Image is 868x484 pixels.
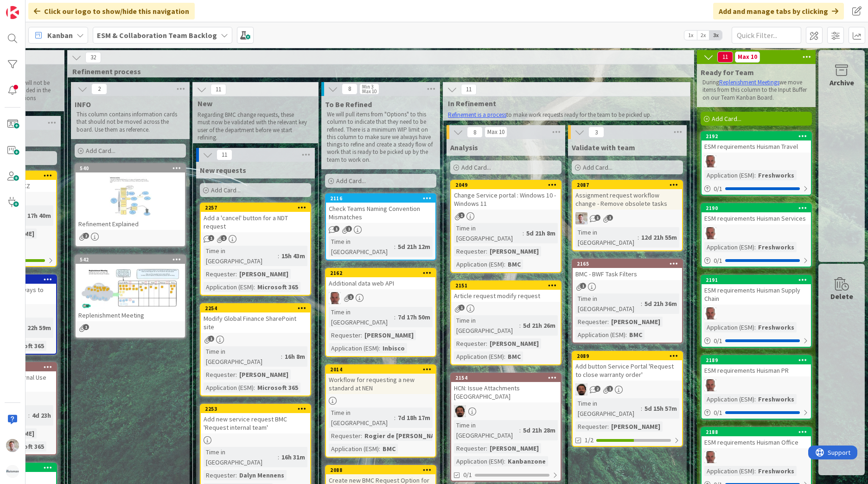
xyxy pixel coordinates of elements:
[573,360,682,381] div: Add button Service Portal 'Request to close warranty order'
[756,242,797,252] div: Freshworks
[28,410,30,420] span: :
[329,408,394,428] div: Time in [GEOGRAPHIC_DATA]
[208,235,214,241] span: 1
[704,155,716,167] img: HB
[706,133,811,140] div: 2192
[575,212,587,224] img: Rd
[713,3,844,19] div: Add and manage tabs by clicking
[211,84,226,95] span: 11
[573,260,682,280] div: 2165BMC - BWF Task Filters
[575,293,641,314] div: Time in [GEOGRAPHIC_DATA]
[326,194,435,203] div: 2116
[80,256,185,263] div: 542
[454,420,519,440] div: Time in [GEOGRAPHIC_DATA]
[454,405,466,417] img: AC
[329,444,379,454] div: Application (ESM)
[451,290,561,302] div: Article request modify request
[609,317,663,327] div: [PERSON_NAME]
[754,170,756,180] span: :
[326,269,435,277] div: 2162
[204,369,236,380] div: Requester
[76,255,185,321] div: 542Replenishment Meeting
[279,452,307,462] div: 16h 31m
[714,408,722,418] span: 0 / 1
[204,269,236,279] div: Requester
[573,212,682,224] div: Rd
[362,89,377,94] div: Max 10
[326,292,435,304] div: HB
[609,421,663,432] div: [PERSON_NAME]
[201,304,310,312] div: 2254
[451,281,561,290] div: 2151
[754,242,756,252] span: :
[523,228,524,238] span: :
[362,330,416,340] div: [PERSON_NAME]
[329,343,379,353] div: Application (ESM)
[454,456,504,466] div: Application (ESM)
[454,443,486,453] div: Requester
[450,143,478,152] span: Analysis
[702,428,811,436] div: 2188
[362,431,447,441] div: Rogier de [PERSON_NAME]
[702,132,811,140] div: 2192
[607,386,613,392] span: 1
[86,146,115,155] span: Add Card...
[573,189,682,210] div: Assignment request workflow change - Remove obsolete tasks
[641,299,642,309] span: :
[701,68,754,77] span: Ready for Team
[505,456,548,466] div: Kanbanzone
[346,226,352,232] span: 1
[642,299,679,309] div: 5d 21h 36m
[486,443,487,453] span: :
[201,204,310,232] div: 2257Add a 'cancel' button for a NDT request
[30,410,53,420] div: 4d 23h
[519,320,521,331] span: :
[714,256,722,266] span: 0 / 1
[211,186,241,194] span: Add Card...
[77,111,184,134] p: This column contains information cards that should not be moved across the board. Use them as ref...
[714,336,722,346] span: 0 / 1
[756,322,797,332] div: Freshworks
[201,204,310,212] div: 2257
[451,382,561,402] div: HCN: Issue Attachments [GEOGRAPHIC_DATA]
[455,375,561,381] div: 2154
[697,31,709,40] span: 2x
[738,55,757,59] div: Max 10
[330,366,435,373] div: 2014
[201,312,310,333] div: Modify Global Finance SharePoint site
[573,181,682,210] div: 2087Assignment request workflow change - Remove obsolete tasks
[704,242,754,252] div: Application (ESM)
[702,155,811,167] div: HB
[75,100,91,109] span: INFO
[575,398,641,419] div: Time in [GEOGRAPHIC_DATA]
[702,436,811,448] div: ESM requirements Huisman Office
[451,181,561,189] div: 2049
[704,322,754,332] div: Application (ESM)
[28,3,195,19] div: Click our logo to show/hide this navigation
[329,431,361,441] div: Requester
[325,100,372,109] span: To Be Refined
[451,374,561,402] div: 2154HCN: Issue Attachments [GEOGRAPHIC_DATA]
[504,259,505,269] span: :
[706,429,811,435] div: 2188
[575,421,607,432] div: Requester
[706,277,811,283] div: 2191
[487,443,541,453] div: [PERSON_NAME]
[704,394,754,404] div: Application (ESM)
[201,304,310,333] div: 2254Modify Global Finance SharePoint site
[714,184,722,194] span: 0 / 1
[756,394,797,404] div: Freshworks
[329,307,394,327] div: Time in [GEOGRAPHIC_DATA]
[702,451,811,463] div: HB
[463,470,472,480] span: 0/1
[204,246,278,266] div: Time in [GEOGRAPHIC_DATA]
[326,277,435,289] div: Additional data web API
[684,31,697,40] span: 1x
[333,226,339,232] span: 1
[91,83,107,95] span: 2
[585,435,594,445] span: 1/2
[702,276,811,305] div: 2191ESM requirements Huisman Supply Chain
[326,466,435,474] div: 2088
[706,357,811,363] div: 2189
[454,259,504,269] div: Application (ESM)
